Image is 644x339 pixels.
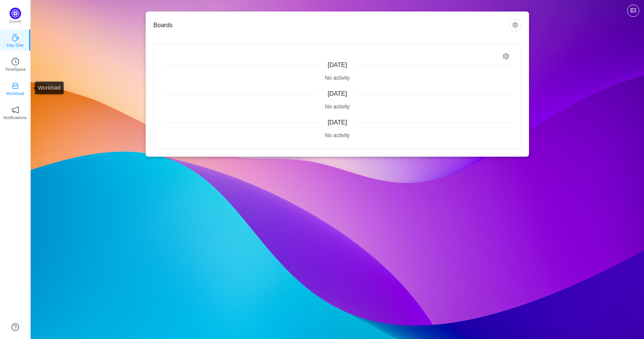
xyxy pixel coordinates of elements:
[163,103,512,111] div: No activity
[6,90,24,97] p: Workload
[11,323,19,331] a: icon: question-circle
[7,42,23,49] p: Day One
[627,5,639,17] button: icon: picture
[5,66,26,73] p: TimeSpent
[10,8,21,19] img: Quantify
[11,60,19,68] a: icon: clock-circleTimeSpent
[328,90,347,97] span: [DATE]
[3,114,27,121] p: Notifications
[163,131,512,139] div: No activity
[11,36,19,44] a: icon: coffeeDay One
[11,82,19,90] i: icon: inbox
[328,62,347,68] span: [DATE]
[153,21,509,29] h3: Boards
[11,108,19,116] a: icon: notificationNotifications
[328,119,347,126] span: [DATE]
[9,19,22,25] p: Quantify
[11,84,19,92] a: icon: inboxWorkload
[163,74,512,82] div: No activity
[11,106,19,114] i: icon: notification
[11,34,19,41] i: icon: coffee
[11,58,19,66] i: icon: clock-circle
[509,19,521,31] button: icon: setting
[503,53,509,60] i: icon: setting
